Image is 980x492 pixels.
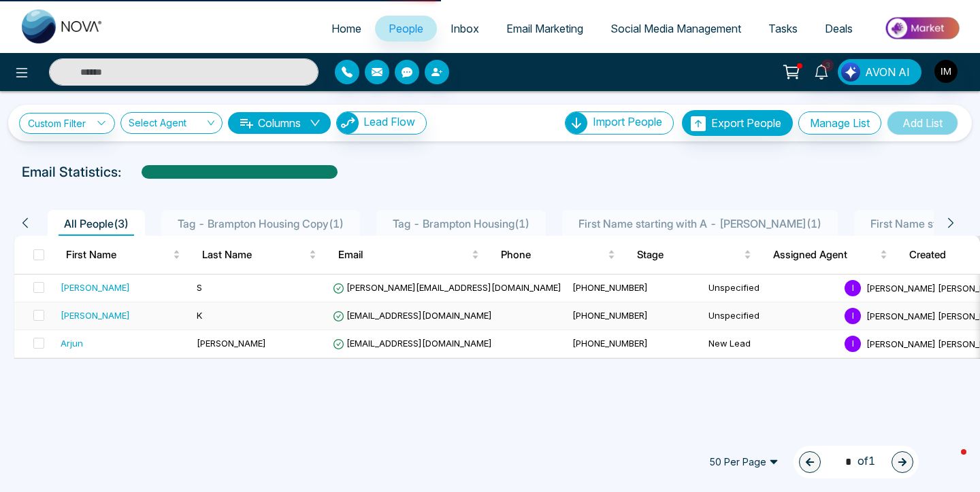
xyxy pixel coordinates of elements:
[572,282,648,293] span: [PHONE_NUMBER]
[490,236,626,274] th: Phone
[387,217,535,230] span: Tag - Brampton Housing ( 1 )
[310,118,321,128] span: down
[825,22,853,35] span: Deals
[336,111,427,135] button: Lead Flow
[755,16,811,41] a: Tasks
[197,338,266,349] span: [PERSON_NAME]
[363,115,415,128] span: Lead Flow
[338,247,469,263] span: Email
[573,217,827,230] span: First Name starting with A - [PERSON_NAME] ( 1 )
[934,446,966,478] iframe: Intercom live chat
[451,22,479,35] span: Inbox
[711,116,781,130] span: Export People
[66,247,170,263] span: First Name
[572,310,648,321] span: [PHONE_NUMBER]
[493,16,597,41] a: Email Marketing
[873,13,972,43] img: Market-place.gif
[437,16,493,41] a: Inbox
[61,336,83,350] div: Arjun
[55,236,191,274] th: First Name
[197,282,202,293] span: S
[197,310,202,321] span: K
[337,112,359,134] img: Lead Flow
[202,247,306,263] span: Last Name
[172,217,349,230] span: Tag - Brampton Housing Copy ( 1 )
[703,330,839,358] td: New Lead
[865,64,910,80] span: AVON AI
[773,247,877,263] span: Assigned Agent
[19,113,115,134] a: Custom Filter
[682,110,793,136] button: Export People
[22,162,121,182] p: Email Statistics:
[331,22,361,35] span: Home
[805,59,838,83] a: 3
[837,453,875,471] span: of 1
[333,310,492,321] span: [EMAIL_ADDRESS][DOMAIN_NAME]
[61,309,130,322] div: [PERSON_NAME]
[845,336,861,352] span: I
[703,302,839,330] td: Unspecified
[331,111,427,135] a: Lead FlowLead Flow
[798,111,881,135] button: Manage List
[626,236,762,274] th: Stage
[333,338,492,349] span: [EMAIL_ADDRESS][DOMAIN_NAME]
[59,217,134,230] span: All People ( 3 )
[845,280,861,296] span: I
[597,16,755,41] a: Social Media Management
[389,22,423,35] span: People
[191,236,327,274] th: Last Name
[841,63,860,82] img: Lead Flow
[610,22,741,35] span: Social Media Management
[934,60,958,83] img: User Avatar
[762,236,898,274] th: Assigned Agent
[593,115,662,128] span: Import People
[61,281,130,294] div: [PERSON_NAME]
[811,16,866,41] a: Deals
[637,247,741,263] span: Stage
[821,59,834,71] span: 3
[333,282,561,293] span: [PERSON_NAME][EMAIL_ADDRESS][DOMAIN_NAME]
[838,59,921,85] button: AVON AI
[318,16,375,41] a: Home
[572,338,648,349] span: [PHONE_NUMBER]
[22,10,103,43] img: Nova CRM Logo
[501,247,605,263] span: Phone
[327,236,490,274] th: Email
[845,308,861,324] span: I
[228,112,331,134] button: Columnsdown
[506,22,583,35] span: Email Marketing
[700,451,788,473] span: 50 Per Page
[768,22,798,35] span: Tasks
[375,16,437,41] a: People
[703,275,839,302] td: Unspecified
